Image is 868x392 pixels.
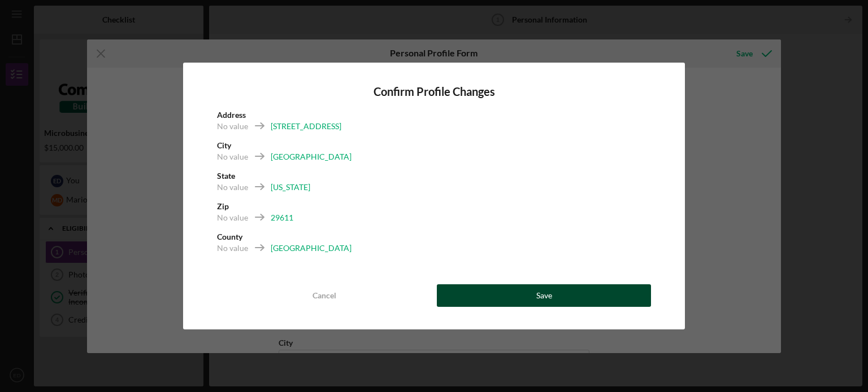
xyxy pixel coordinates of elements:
[217,212,248,223] div: No value
[536,284,552,307] div: Save
[217,284,431,307] button: Cancel
[271,243,351,254] div: [GEOGRAPHIC_DATA]
[271,121,341,132] div: [STREET_ADDRESS]
[217,232,242,241] b: County
[217,85,651,98] h4: Confirm Profile Changes
[271,151,351,162] div: [GEOGRAPHIC_DATA]
[217,151,248,162] div: No value
[437,284,651,307] button: Save
[217,201,229,211] b: Zip
[217,110,246,120] b: Address
[271,182,310,193] div: [US_STATE]
[271,212,293,223] div: 29611
[217,243,248,254] div: No value
[217,171,235,180] b: State
[217,182,248,193] div: No value
[313,284,336,307] div: Cancel
[217,121,248,132] div: No value
[217,140,231,150] b: City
